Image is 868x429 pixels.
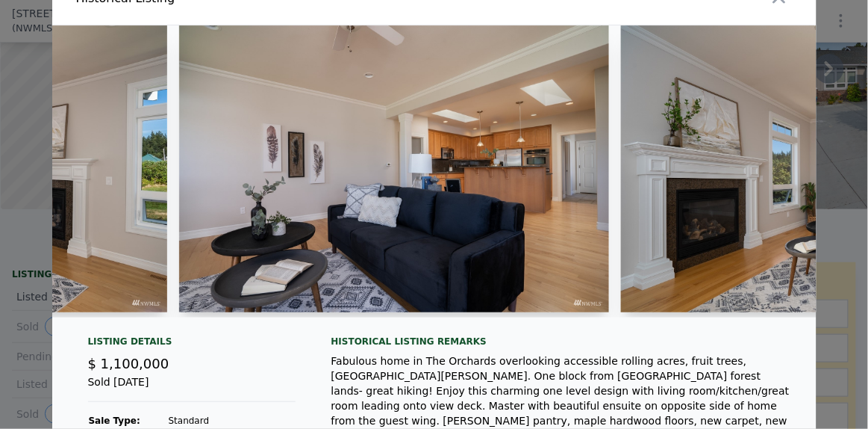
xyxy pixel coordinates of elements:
div: Sold [DATE] [88,374,296,402]
img: Property Img [179,25,609,312]
div: Listing Details [88,336,296,354]
td: Standard [168,414,296,428]
div: Historical Listing remarks [331,336,793,348]
strong: Sale Type: [89,416,140,426]
span: $ 1,100,000 [88,356,169,371]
